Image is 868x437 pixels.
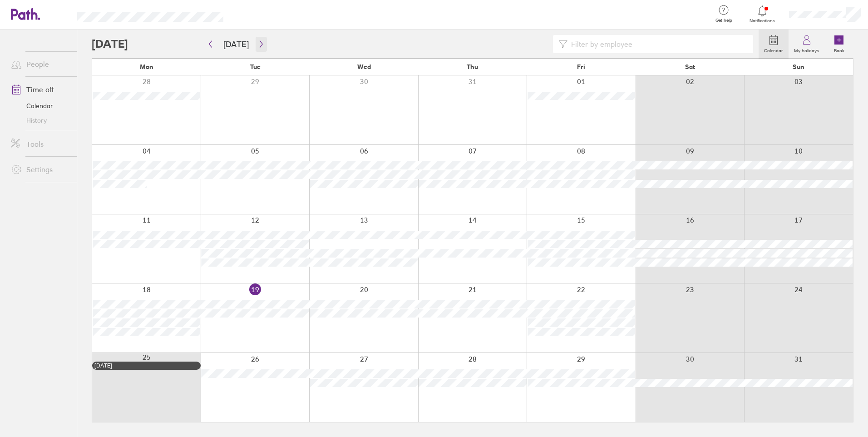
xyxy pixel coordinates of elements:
span: Fri [577,63,585,70]
span: Sat [685,63,695,70]
a: Notifications [748,5,777,24]
a: Calendar [4,99,77,113]
a: People [4,55,77,73]
button: [DATE] [216,37,256,52]
div: [DATE] [94,363,198,369]
label: Book [829,45,850,54]
a: Calendar [759,30,789,59]
a: Settings [4,160,77,179]
a: My holidays [789,30,824,59]
a: History [4,113,77,128]
input: Filter by employee [567,35,748,53]
span: Tue [250,63,261,70]
a: Tools [4,135,77,153]
span: Sun [793,63,804,70]
span: Get help [709,18,739,23]
span: Mon [140,63,153,70]
label: My holidays [789,45,824,54]
a: Book [824,30,853,59]
span: Thu [467,63,478,70]
span: Notifications [748,18,777,24]
a: Time off [4,80,77,99]
label: Calendar [759,45,789,54]
span: Wed [357,63,371,70]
